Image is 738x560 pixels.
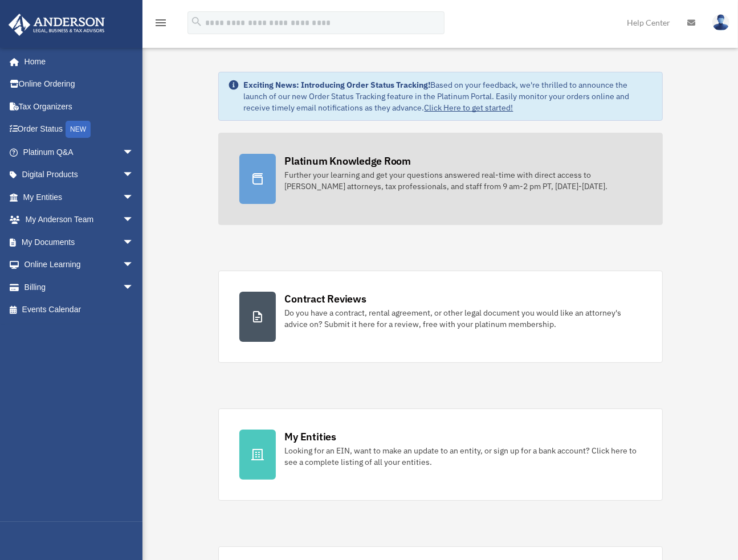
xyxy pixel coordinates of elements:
div: Platinum Knowledge Room [285,154,411,168]
span: arrow_drop_down [123,141,145,164]
a: Events Calendar [8,299,151,321]
div: Based on your feedback, we're thrilled to announce the launch of our new Order Status Tracking fe... [244,79,653,113]
a: Click Here to get started! [425,103,513,113]
a: Digital Productsarrow_drop_down [8,163,151,186]
i: menu [154,16,168,30]
a: Contract Reviews Do you have a contract, rental agreement, or other legal document you would like... [218,271,663,363]
a: Online Ordering [8,73,151,96]
strong: Exciting News: Introducing Order Status Tracking! [244,80,431,90]
div: Contract Reviews [285,292,366,306]
span: arrow_drop_down [123,254,145,277]
div: NEW [66,121,91,138]
span: arrow_drop_down [123,209,145,232]
a: Online Learningarrow_drop_down [8,254,151,276]
div: Looking for an EIN, want to make an update to an entity, or sign up for a bank account? Click her... [285,445,642,468]
a: Home [8,50,145,73]
a: My Documentsarrow_drop_down [8,231,151,254]
a: My Entitiesarrow_drop_down [8,186,151,209]
a: Platinum Knowledge Room Further your learning and get your questions answered real-time with dire... [218,133,663,225]
img: Anderson Advisors Platinum Portal [5,14,108,36]
span: arrow_drop_down [123,231,145,254]
a: Platinum Q&Aarrow_drop_down [8,141,151,163]
div: Further your learning and get your questions answered real-time with direct access to [PERSON_NAM... [285,169,642,192]
div: Do you have a contract, rental agreement, or other legal document you would like an attorney's ad... [285,307,642,330]
a: My Entities Looking for an EIN, want to make an update to an entity, or sign up for a bank accoun... [218,408,663,501]
span: arrow_drop_down [123,186,145,209]
a: Billingarrow_drop_down [8,276,151,299]
img: User Pic [712,14,729,31]
span: arrow_drop_down [123,163,145,187]
a: menu [154,20,168,30]
a: Tax Organizers [8,95,151,118]
a: Order StatusNEW [8,118,151,141]
a: My Anderson Teamarrow_drop_down [8,209,151,231]
span: arrow_drop_down [123,276,145,299]
i: search [190,15,203,28]
div: My Entities [285,430,336,444]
